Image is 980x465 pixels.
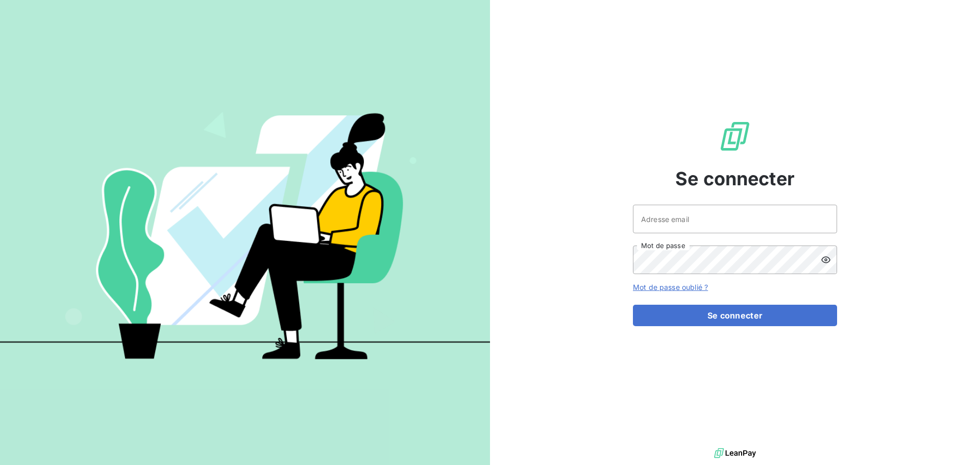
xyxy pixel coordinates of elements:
img: Logo LeanPay [719,120,751,153]
input: placeholder [633,205,837,233]
img: logo [714,446,756,461]
span: Se connecter [675,165,795,192]
button: Se connecter [633,305,837,326]
a: Mot de passe oublié ? [633,283,708,291]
